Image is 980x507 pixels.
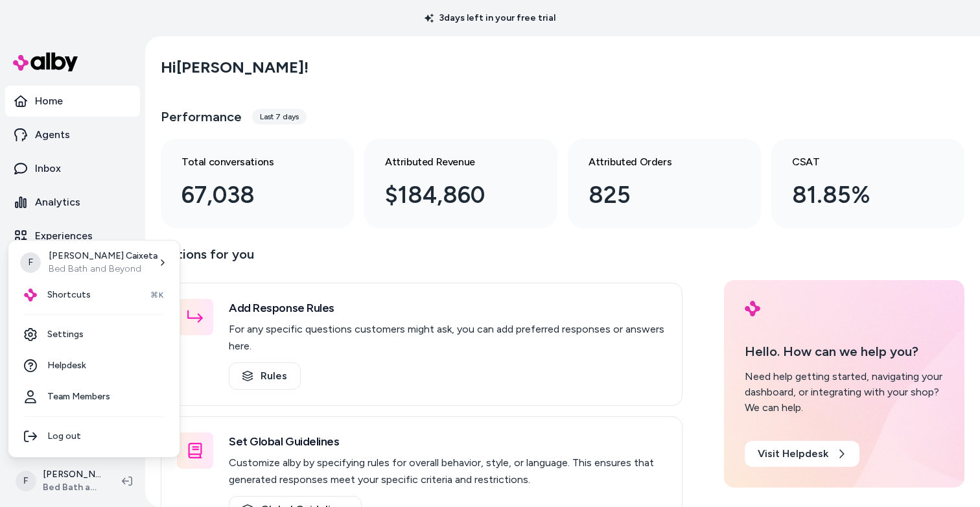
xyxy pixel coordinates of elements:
p: [PERSON_NAME] Caixeta [49,250,157,263]
a: Settings [14,319,174,350]
span: ⌘K [150,290,164,300]
span: Helpdesk [47,359,86,372]
span: Shortcuts [47,289,91,301]
img: alby Logo [24,289,37,301]
a: Team Members [14,381,174,412]
div: Log out [14,421,174,452]
p: Bed Bath and Beyond [49,263,157,276]
span: F [20,252,41,273]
